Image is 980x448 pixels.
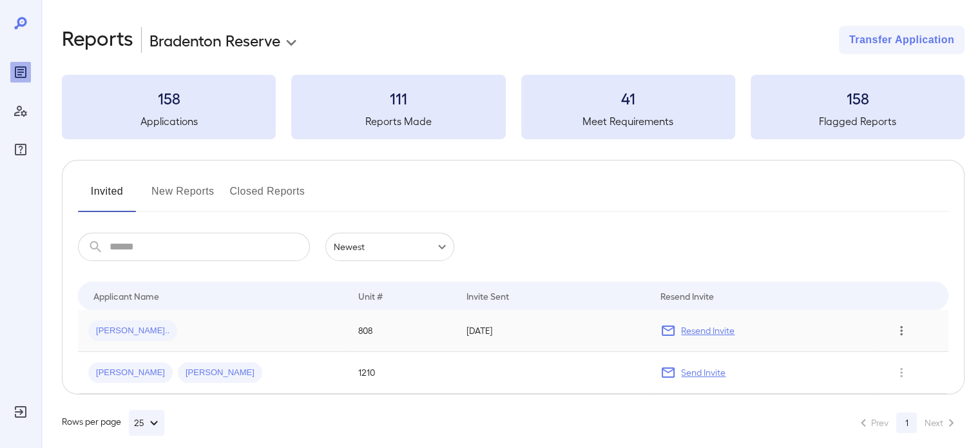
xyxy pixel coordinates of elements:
div: Resend Invite [660,288,714,304]
p: Bradenton Reserve [149,30,280,50]
button: 25 [129,410,164,436]
div: Applicant Name [93,288,159,304]
button: New Reports [151,181,215,212]
summary: 158Applications111Reports Made41Meet Requirements158Flagged Reports [62,75,965,139]
h5: Flagged Reports [751,113,965,129]
span: [PERSON_NAME] [178,367,262,379]
span: [PERSON_NAME] [88,367,173,379]
td: 808 [348,310,456,352]
h3: 111 [291,88,505,108]
p: Send Invite [681,366,725,379]
button: Closed Reports [230,181,305,212]
div: Unit # [358,288,383,304]
td: [DATE] [456,310,651,352]
button: Invited [78,181,136,212]
p: Resend Invite [681,324,735,337]
h5: Applications [62,113,276,129]
nav: pagination navigation [850,413,965,433]
h5: Meet Requirements [521,113,735,129]
button: Row Actions [891,320,912,341]
div: Newest [325,233,454,261]
div: FAQ [10,139,31,160]
div: Reports [10,62,31,83]
div: Invite Sent [466,288,509,304]
button: page 1 [896,413,917,433]
button: Transfer Application [839,26,965,54]
h3: 158 [62,88,276,108]
h3: 41 [521,88,735,108]
h5: Reports Made [291,113,505,129]
span: [PERSON_NAME].. [88,325,177,337]
h3: 158 [751,88,965,108]
td: 1210 [348,352,456,394]
button: Row Actions [891,362,912,383]
div: Manage Users [10,101,31,121]
div: Log Out [10,402,31,422]
div: Rows per page [62,410,164,436]
h2: Reports [62,26,133,54]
